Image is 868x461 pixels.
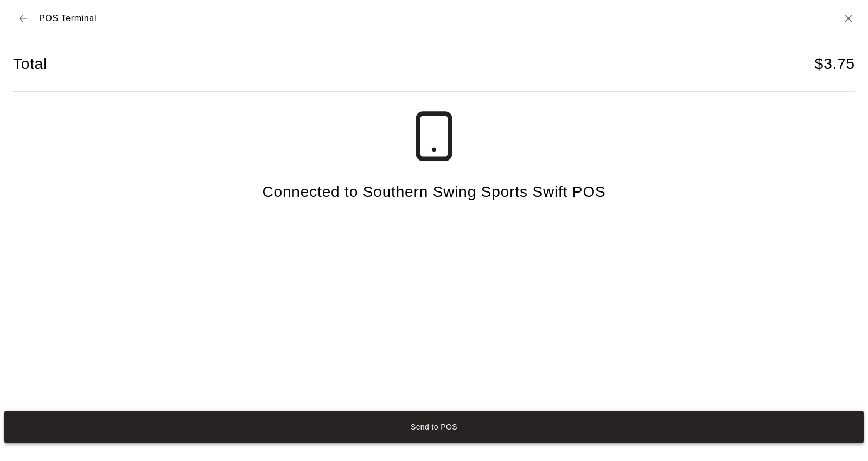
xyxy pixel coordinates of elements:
h4: Connected to Southern Swing Sports Swift POS [262,183,605,202]
h4: Total [13,55,47,74]
button: Back to checkout [13,9,33,28]
button: Send to POS [4,411,864,443]
button: Close [842,12,855,25]
h4: $ 3.75 [815,55,855,74]
div: POS Terminal [13,9,97,28]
